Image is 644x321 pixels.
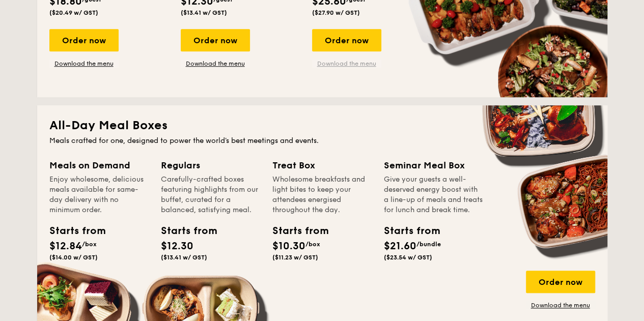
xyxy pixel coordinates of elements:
h2: All-Day Meal Boxes [49,118,595,134]
div: Carefully-crafted boxes featuring highlights from our buffet, curated for a balanced, satisfying ... [161,174,260,215]
div: Starts from [384,223,430,239]
div: Regulars [161,158,260,172]
span: ($13.41 w/ GST) [161,254,207,261]
a: Download the menu [312,60,381,68]
div: Starts from [272,223,318,239]
div: Enjoy wholesome, delicious meals available for same-day delivery with no minimum order. [49,174,149,215]
span: /bundle [416,241,441,248]
span: ($27.90 w/ GST) [312,9,360,16]
span: $21.60 [384,240,416,252]
span: ($13.41 w/ GST) [181,9,227,16]
span: ($14.00 w/ GST) [49,254,98,261]
div: Order now [312,29,381,51]
span: $10.30 [272,240,305,252]
span: /box [82,241,97,248]
span: $12.84 [49,240,82,252]
div: Meals crafted for one, designed to power the world's best meetings and events. [49,136,595,146]
a: Download the menu [181,60,250,68]
a: Download the menu [49,60,119,68]
div: Give your guests a well-deserved energy boost with a line-up of meals and treats for lunch and br... [384,174,483,215]
div: Order now [49,29,119,51]
div: Wholesome breakfasts and light bites to keep your attendees energised throughout the day. [272,174,372,215]
span: ($20.49 w/ GST) [49,9,98,16]
span: ($11.23 w/ GST) [272,254,318,261]
a: Download the menu [526,301,595,309]
span: $12.30 [161,240,193,252]
div: Seminar Meal Box [384,158,483,172]
div: Meals on Demand [49,158,149,172]
div: Order now [181,29,250,51]
div: Starts from [161,223,207,239]
span: ($23.54 w/ GST) [384,254,432,261]
div: Order now [526,271,595,293]
span: /box [305,241,320,248]
div: Treat Box [272,158,372,172]
div: Starts from [49,223,95,239]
